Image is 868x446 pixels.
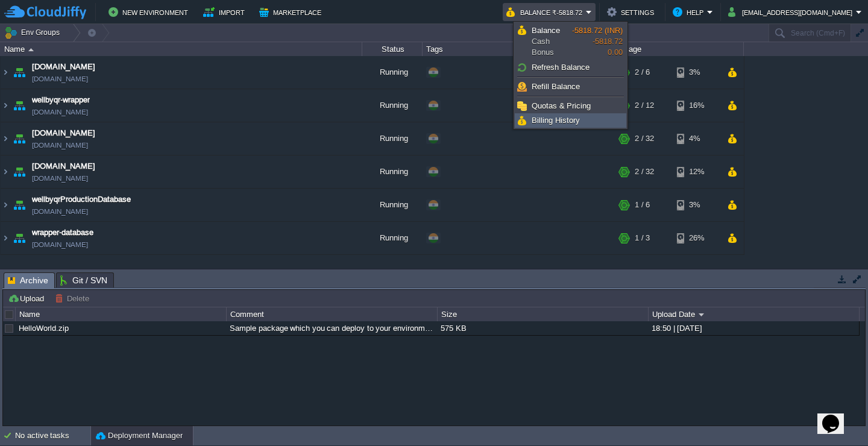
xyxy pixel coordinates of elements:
img: AMDAwAAAACH5BAEAAAAALAAAAAABAAEAAAICRAEAOw== [11,89,28,122]
img: AMDAwAAAACH5BAEAAAAALAAAAAABAAEAAAICRAEAOw== [11,155,28,188]
a: wellbyqrProductionDatabase [32,193,131,206]
div: Running [362,189,423,221]
span: -5818.72 0.00 [572,26,623,57]
div: 12% [677,155,716,188]
div: 1 / 3 [635,222,650,254]
div: Running [362,222,423,254]
img: AMDAwAAAACH5BAEAAAAALAAAAAABAAEAAAICRAEAOw== [28,48,34,51]
button: Help [673,5,707,19]
img: AMDAwAAAACH5BAEAAAAALAAAAAABAAEAAAICRAEAOw== [1,56,10,89]
button: Import [203,5,248,19]
a: BalanceCashBonus-5818.72 (INR)-5818.720.00 [515,24,626,60]
div: Name [1,42,362,56]
a: [DOMAIN_NAME] [32,61,95,73]
div: Upload Date [649,307,859,321]
button: Settings [607,5,658,19]
button: Deployment Manager [96,430,183,442]
div: Size [438,307,648,321]
img: AMDAwAAAACH5BAEAAAAALAAAAAABAAEAAAICRAEAOw== [11,122,28,155]
a: Quotas & Pricing [515,99,626,113]
div: 2 / 6 [635,56,650,89]
span: Balance [532,26,560,35]
a: HelloWorld.zip [19,324,69,333]
div: 4% [677,122,716,155]
img: AMDAwAAAACH5BAEAAAAALAAAAAABAAEAAAICRAEAOw== [11,222,28,254]
div: 2 / 32 [635,122,654,155]
button: Balance ₹-5818.72 [506,5,586,19]
a: Billing History [515,114,626,127]
button: [EMAIL_ADDRESS][DOMAIN_NAME] [728,5,856,19]
a: [DOMAIN_NAME] [32,160,95,172]
div: 1 / 6 [635,189,650,221]
span: [DOMAIN_NAME] [32,172,88,184]
img: AMDAwAAAACH5BAEAAAAALAAAAAABAAEAAAICRAEAOw== [1,122,10,155]
img: CloudJiffy [4,5,86,20]
div: 18:50 | [DATE] [649,321,858,335]
img: AMDAwAAAACH5BAEAAAAALAAAAAABAAEAAAICRAEAOw== [11,56,28,89]
div: 2 / 12 [635,89,654,122]
span: [DOMAIN_NAME] [32,239,88,251]
span: Git / SVN [60,273,107,287]
div: Status [363,42,422,56]
button: New Environment [108,5,192,19]
span: -5818.72 (INR) [572,26,623,35]
div: 3% [677,56,716,89]
span: [DOMAIN_NAME] [32,139,88,151]
span: [DOMAIN_NAME] [32,206,88,218]
iframe: chat widget [817,398,856,434]
a: Refresh Balance [515,61,626,74]
div: Tags [423,42,615,56]
div: Comment [227,307,437,321]
div: Name [16,307,226,321]
div: Usage [616,42,743,56]
div: 2 / 32 [635,155,654,188]
span: Cash Bonus [532,25,572,58]
span: [DOMAIN_NAME] [32,73,88,85]
a: wrapper-database [32,227,93,239]
img: AMDAwAAAACH5BAEAAAAALAAAAAABAAEAAAICRAEAOw== [1,155,10,188]
div: Running [362,89,423,122]
a: [DOMAIN_NAME] [32,127,95,139]
button: Upload [8,293,48,304]
a: Refill Balance [515,80,626,93]
div: Sample package which you can deploy to your environment. Feel free to delete and upload a package... [227,321,436,335]
span: Quotas & Pricing [532,101,591,110]
div: Running [362,56,423,89]
img: AMDAwAAAACH5BAEAAAAALAAAAAABAAEAAAICRAEAOw== [11,189,28,221]
div: Running [362,122,423,155]
button: Delete [55,293,93,304]
img: AMDAwAAAACH5BAEAAAAALAAAAAABAAEAAAICRAEAOw== [1,189,10,221]
a: wellbyqr-wrapper [32,94,90,106]
div: 16% [677,89,716,122]
span: [DOMAIN_NAME] [32,106,88,118]
span: Archive [8,273,48,288]
button: Env Groups [4,24,64,41]
img: AMDAwAAAACH5BAEAAAAALAAAAAABAAEAAAICRAEAOw== [1,222,10,254]
div: 575 KB [438,321,647,335]
div: No active tasks [15,426,90,445]
div: Running [362,155,423,188]
div: 26% [677,222,716,254]
span: Refill Balance [532,82,580,91]
button: Marketplace [259,5,325,19]
div: 3% [677,189,716,221]
span: Billing History [532,116,580,125]
span: Refresh Balance [532,63,590,72]
img: AMDAwAAAACH5BAEAAAAALAAAAAABAAEAAAICRAEAOw== [1,89,10,122]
